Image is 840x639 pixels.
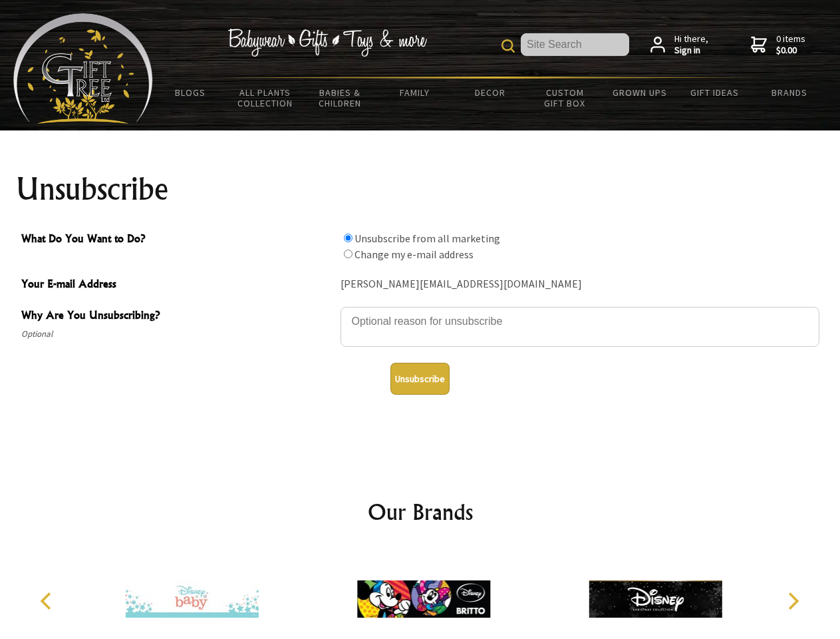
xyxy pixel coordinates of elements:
span: 0 items [776,33,805,57]
span: What Do You Want to Do? [21,230,334,250]
h1: Unsubscribe [16,173,825,205]
img: Babywear - Gifts - Toys & more [227,29,427,57]
a: Grown Ups [602,79,677,106]
img: product search [501,39,515,53]
button: Previous [33,586,63,616]
h2: Our Brands [27,496,814,528]
img: Babyware - Gifts - Toys and more... [13,13,153,124]
span: Why Are You Unsubscribing? [21,307,334,326]
input: Site Search [521,33,629,56]
a: BLOGS [153,79,228,106]
div: [PERSON_NAME][EMAIL_ADDRESS][DOMAIN_NAME] [341,274,819,295]
button: Next [778,586,807,616]
a: Family [378,79,453,106]
a: Hi there,Sign in [650,33,708,57]
a: Custom Gift Box [527,79,603,117]
strong: Sign in [674,45,708,57]
a: Brands [752,79,827,106]
a: All Plants Collection [228,79,303,117]
label: Unsubscribe from all marketing [354,232,500,245]
strong: $0.00 [776,45,805,57]
a: Babies & Children [303,79,378,117]
button: Unsubscribe [390,363,450,395]
span: Optional [21,326,334,342]
textarea: Why Are You Unsubscribing? [341,307,819,347]
input: What Do You Want to Do? [344,234,352,242]
input: What Do You Want to Do? [344,250,352,258]
span: Hi there, [674,33,708,57]
a: Gift Ideas [677,79,752,106]
label: Change my e-mail address [354,248,474,261]
a: 0 items$0.00 [751,33,805,57]
span: Your E-mail Address [21,276,334,295]
a: Decor [452,79,527,106]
